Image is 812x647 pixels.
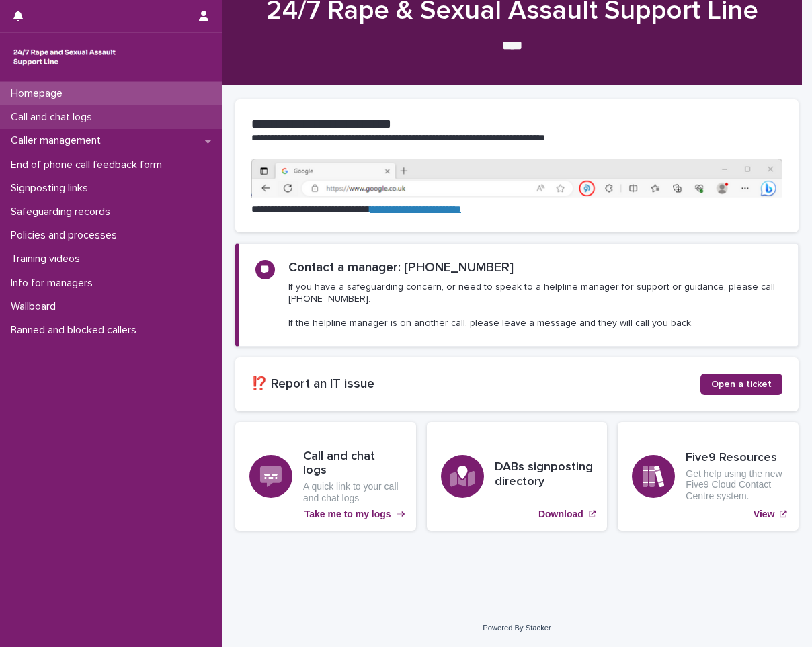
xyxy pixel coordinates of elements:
p: Safeguarding records [5,206,121,218]
span: Open a ticket [711,380,772,389]
p: Download [538,509,583,520]
h3: Call and chat logs [303,449,402,478]
p: End of phone call feedback form [5,159,173,171]
img: https%3A%2F%2Fcdn.document360.io%2F0deca9d6-0dac-4e56-9e8f-8d9979bfce0e%2FImages%2FDocumentation%... [251,159,782,198]
h2: ⁉️ Report an IT issue [251,376,700,392]
p: Caller management [5,134,112,147]
p: Homepage [5,87,73,100]
a: Open a ticket [700,374,782,395]
h3: DABs signposting directory [495,460,594,489]
p: Training videos [5,253,91,265]
img: rhQMoQhaT3yELyF149Cw [11,44,118,71]
p: Wallboard [5,300,67,313]
p: View [754,509,775,520]
a: Powered By Stacker [483,623,551,632]
p: Get help using the new Five9 Cloud Contact Centre system. [686,468,784,502]
p: Policies and processes [5,229,128,242]
a: Download [427,422,608,531]
h3: Five9 Resources [686,451,784,466]
p: Info for managers [5,277,104,290]
a: View [618,422,799,531]
p: Call and chat logs [5,111,103,124]
p: Take me to my logs [304,509,391,520]
p: Banned and blocked callers [5,324,147,337]
h2: Contact a manager: [PHONE_NUMBER] [288,260,514,275]
p: A quick link to your call and chat logs [303,481,402,504]
p: If you have a safeguarding concern, or need to speak to a helpline manager for support or guidanc... [288,281,782,330]
p: Signposting links [5,182,99,195]
a: Take me to my logs [235,422,416,531]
